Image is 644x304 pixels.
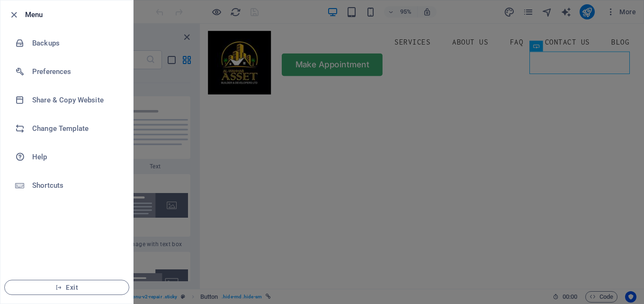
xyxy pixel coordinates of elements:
[32,37,120,49] h6: Backups
[32,180,120,191] h6: Shortcuts
[4,280,129,295] button: Exit
[32,94,120,106] h6: Share & Copy Website
[32,123,120,134] h6: Change Template
[25,9,125,20] h6: Menu
[12,284,121,291] span: Exit
[0,143,133,171] a: Help
[32,66,120,77] h6: Preferences
[32,151,120,163] h6: Help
